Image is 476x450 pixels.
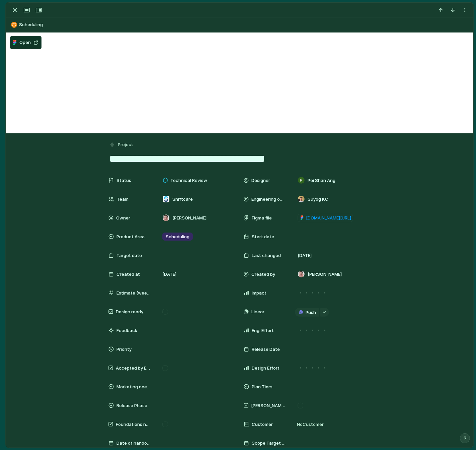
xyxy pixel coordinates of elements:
[298,252,312,259] span: [DATE]
[252,234,274,240] span: Start date
[308,177,335,184] span: Pei Shan Ang
[308,196,328,203] span: Suyog KC
[251,402,287,409] span: [PERSON_NAME] Watching
[10,36,42,49] button: Open
[251,309,264,315] span: Linear
[116,234,145,240] span: Product Area
[172,215,207,221] span: [PERSON_NAME]
[306,215,351,221] span: [DOMAIN_NAME][URL]
[308,271,342,278] span: [PERSON_NAME]
[251,177,270,184] span: Designer
[252,365,280,372] span: Design Effort
[19,39,31,46] span: Open
[116,252,142,259] span: Target date
[108,140,135,150] button: Project
[116,271,140,278] span: Created at
[116,346,132,353] span: Priority
[116,365,151,372] span: Accepted by Engineering
[251,271,275,278] span: Created by
[298,214,353,222] a: [DOMAIN_NAME][URL]
[116,440,151,447] span: Date of handover
[162,271,176,278] span: [DATE]
[116,327,137,334] span: Feedback
[252,327,274,334] span: Eng. Effort
[116,177,131,184] span: Status
[118,141,133,148] span: Project
[116,421,151,428] span: Foundations needed
[252,252,281,259] span: Last changed
[295,421,324,428] span: No Customer
[170,177,207,184] span: Technical Review
[116,290,151,297] span: Estimate (weeks)
[252,440,287,447] span: Scope Target Date
[252,290,266,297] span: Impact
[116,402,147,409] span: Release Phase
[117,196,129,203] span: Team
[116,309,143,315] span: Design ready
[116,384,151,390] span: Marketing needed
[166,234,189,240] span: Scheduling
[172,196,193,203] span: Shiftcare
[306,309,316,316] span: Push
[116,215,130,221] span: Owner
[295,308,319,317] button: Push
[252,421,273,428] span: Customer
[251,196,287,203] span: Engineering owner
[252,346,280,353] span: Release Date
[9,19,470,30] button: Scheduling
[252,215,272,221] span: Figma file
[252,384,272,390] span: Plan Tiers
[19,21,470,28] span: Scheduling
